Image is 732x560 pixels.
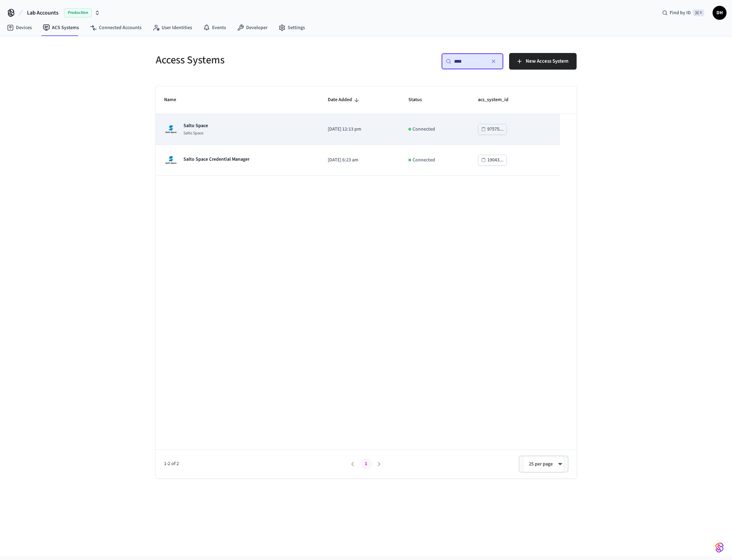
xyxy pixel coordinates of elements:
[164,95,185,105] span: Name
[198,21,232,34] a: Events
[487,125,504,134] div: 97575...
[715,542,724,553] img: SeamLogoGradient.69752ec5.svg
[361,459,372,470] button: page 1
[156,86,577,176] table: sticky table
[27,9,58,17] span: Lab Accounts
[164,122,178,136] img: Salto Space Logo
[64,8,92,17] span: Production
[713,7,726,19] span: DH
[37,21,84,34] a: ACS Systems
[526,57,568,66] span: New Access System
[183,131,208,136] p: Salto Space
[713,6,726,20] button: DH
[273,21,310,34] a: Settings
[346,459,386,470] nav: pagination navigation
[183,156,250,163] p: Salto Space Credential Manager
[413,157,435,164] p: Connected
[413,126,435,133] p: Connected
[183,122,208,129] p: Salto Space
[487,156,504,165] div: 19043...
[523,456,564,472] div: 25 per page
[232,21,273,34] a: Developer
[1,21,37,34] a: Devices
[164,460,346,468] span: 1-2 of 2
[657,7,710,19] div: Find by ID⌘ K
[147,21,198,34] a: User Identities
[84,21,147,34] a: Connected Accounts
[670,9,691,16] span: Find by ID
[328,126,392,133] p: [DATE] 12:13 pm
[408,95,431,105] span: Status
[478,95,517,105] span: acs_system_id
[478,155,507,166] button: 19043...
[328,157,392,164] p: [DATE] 6:23 am
[509,53,577,70] button: New Access System
[164,153,178,167] img: Salto Space Logo
[693,9,704,16] span: ⌘ K
[156,53,362,67] h5: Access Systems
[328,95,361,105] span: Date Added
[478,124,507,135] button: 97575...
